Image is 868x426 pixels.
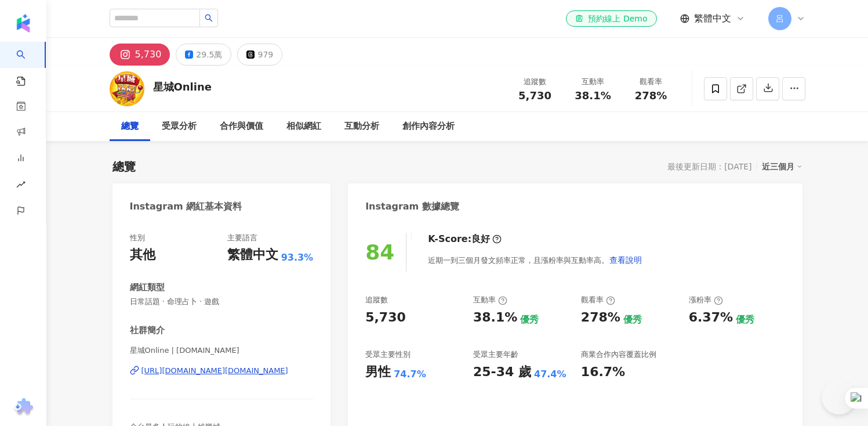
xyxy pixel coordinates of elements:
div: 優秀 [520,313,539,326]
div: 近期一到三個月發文頻率正常，且漲粉率與互動率高。 [428,248,642,272]
div: 29.5萬 [196,46,222,63]
div: Instagram 數據總覽 [365,200,459,213]
div: 5,730 [135,46,162,63]
a: [URL][DOMAIN_NAME][DOMAIN_NAME] [130,366,314,376]
div: 追蹤數 [513,76,557,88]
div: 網紅類型 [130,281,165,294]
div: 性別 [130,233,145,243]
button: 查看說明 [609,248,642,272]
div: 近三個月 [762,159,802,174]
div: 25-34 歲 [473,363,531,381]
a: search [16,42,39,87]
span: search [205,14,213,22]
span: 38.1% [575,90,611,102]
span: 呂 [776,12,784,25]
div: 其他 [130,246,155,264]
span: 93.3% [281,251,314,264]
div: 社群簡介 [130,324,165,337]
div: 優秀 [623,313,642,326]
span: 日常話題 · 命理占卜 · 遊戲 [130,297,314,307]
div: 繁體中文 [227,246,278,264]
div: 278% [581,309,620,327]
span: 278% [635,90,667,102]
img: chrome extension [12,398,35,417]
div: 受眾主要年齡 [473,349,518,360]
div: 星城Online [153,80,212,94]
div: 84 [365,240,394,264]
div: 漲粉率 [689,295,723,305]
span: 星城Online | [DOMAIN_NAME] [130,345,314,356]
span: 查看說明 [609,255,642,265]
img: logo icon [14,14,32,33]
div: 979 [257,46,273,63]
div: 良好 [471,233,490,246]
div: [URL][DOMAIN_NAME][DOMAIN_NAME] [141,366,288,376]
div: 受眾分析 [162,120,197,133]
div: K-Score : [428,233,502,246]
div: 總覽 [121,120,139,133]
iframe: Help Scout Beacon - Open [822,380,856,414]
span: rise [16,173,26,199]
div: Instagram 網紅基本資料 [130,200,242,213]
div: 47.4% [534,368,566,381]
div: 6.37% [689,309,733,327]
div: 互動率 [473,295,507,305]
div: 男性 [365,363,391,381]
div: 受眾主要性別 [365,349,411,360]
div: 優秀 [736,313,754,326]
div: 相似網紅 [286,120,321,133]
div: 74.7% [394,368,426,381]
div: 預約線上 Demo [575,13,647,24]
div: 5,730 [365,309,406,327]
button: 5,730 [110,44,170,66]
div: 觀看率 [629,76,673,88]
div: 總覽 [112,158,136,175]
button: 29.5萬 [176,44,231,66]
div: 16.7% [581,363,625,381]
div: 合作與價值 [220,120,263,133]
div: 38.1% [473,309,517,327]
div: 追蹤數 [365,295,388,305]
span: 繁體中文 [694,12,731,25]
div: 互動分析 [344,120,379,133]
div: 主要語言 [227,233,257,243]
button: 979 [237,44,282,66]
a: 預約線上 Demo [566,10,656,27]
div: 最後更新日期：[DATE] [667,162,751,171]
div: 互動率 [571,76,615,88]
img: KOL Avatar [110,71,144,106]
div: 創作內容分析 [402,120,455,133]
div: 商業合作內容覆蓋比例 [581,349,656,360]
span: 5,730 [518,89,551,102]
div: 觀看率 [581,295,615,305]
